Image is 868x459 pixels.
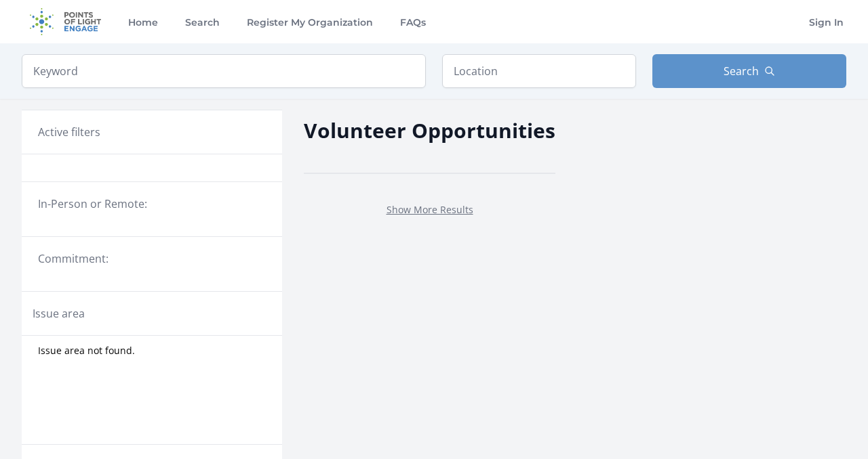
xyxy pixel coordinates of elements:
legend: Commitment: [38,250,266,267]
button: Search [652,54,846,88]
h2: Volunteer Opportunities [304,115,555,146]
a: Show More Results [387,203,473,216]
legend: Issue area [33,305,85,322]
legend: In-Person or Remote: [38,196,266,212]
input: Keyword [22,54,426,88]
h3: Active filters [38,124,100,140]
span: Issue area not found. [38,344,135,357]
span: Search [724,63,759,79]
input: Location [442,54,636,88]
